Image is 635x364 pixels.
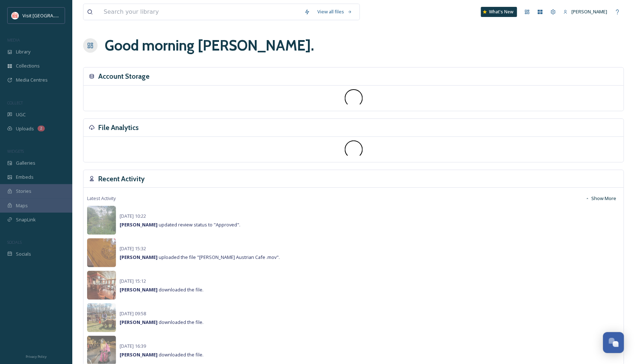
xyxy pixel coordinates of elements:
strong: [PERSON_NAME] [120,254,158,260]
span: downloaded the file. [120,286,203,293]
h3: File Analytics [98,122,139,133]
a: [PERSON_NAME] [560,5,611,19]
span: [DATE] 15:12 [120,278,146,284]
span: Galleries [16,160,35,166]
img: bef626e8-3a1b-416a-836f-306fcc972b08.jpg [87,206,116,235]
span: uploaded the file "[PERSON_NAME] Austrian Cafe .mov". [120,254,280,260]
span: Latest Activity [87,195,116,202]
span: [DATE] 16:39 [120,343,146,349]
span: Stories [16,188,31,195]
img: b2dbb441-f049-4f05-add9-6a99a92ddf75.jpg [87,303,116,332]
button: Show More [582,191,620,205]
input: Search your library [100,4,301,20]
span: Maps [16,202,28,209]
span: [DATE] 10:22 [120,213,146,219]
span: downloaded the file. [120,319,203,325]
img: ca8b2206-2363-4405-a6a0-f74b05d76c83.jpg [87,271,116,300]
span: Visit [GEOGRAPHIC_DATA] [22,12,78,19]
img: vsbm-stackedMISH_CMYKlogo2017.jpg [12,12,19,19]
div: 2 [38,126,45,131]
h3: Recent Activity [98,174,145,184]
span: Library [16,48,30,55]
h3: Account Storage [98,71,150,82]
a: Privacy Policy [26,352,47,360]
span: COLLECT [7,100,23,105]
span: Embeds [16,174,34,181]
strong: [PERSON_NAME] [120,286,158,293]
img: b07f1d4a-1a3d-41b4-8035-3d66f09dd24f.jpg [87,238,116,267]
span: SnapLink [16,216,36,223]
span: [DATE] 15:32 [120,245,146,252]
strong: [PERSON_NAME] [120,351,158,358]
span: Socials [16,251,31,257]
span: WIDGETS [7,148,24,154]
span: UGC [16,111,26,118]
h1: Good morning [PERSON_NAME] . [105,35,314,56]
span: Uploads [16,125,34,132]
strong: [PERSON_NAME] [120,221,158,228]
button: Open Chat [603,332,624,353]
a: What's New [481,7,517,17]
span: Collections [16,62,40,69]
span: Media Centres [16,77,48,83]
span: Privacy Policy [26,354,47,359]
span: SOCIALS [7,239,22,245]
a: View all files [314,5,356,19]
strong: [PERSON_NAME] [120,319,158,325]
span: downloaded the file. [120,351,203,358]
span: MEDIA [7,37,20,43]
span: [DATE] 09:58 [120,310,146,317]
span: updated review status to "Approved". [120,221,240,228]
span: [PERSON_NAME] [572,8,608,15]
